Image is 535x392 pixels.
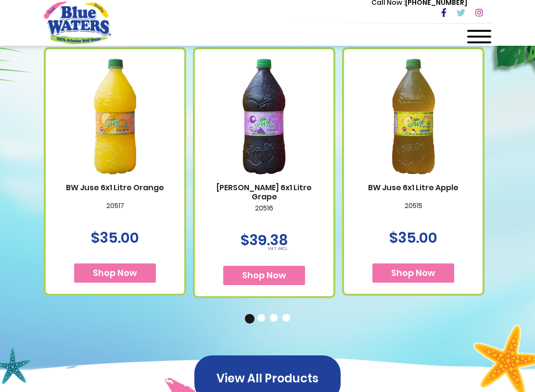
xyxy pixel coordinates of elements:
[223,266,305,285] button: Shop Now
[372,263,454,283] button: Shop Now
[204,204,324,224] p: 20516
[270,314,280,324] button: 3 of 4
[44,1,111,44] a: store logo
[241,230,288,250] span: $39.38
[257,314,267,324] button: 2 of 4
[282,314,292,324] button: 4 of 4
[204,183,324,201] a: [PERSON_NAME] 6x1 Litre Grape
[391,267,435,279] span: Shop Now
[91,227,139,248] span: $35.00
[354,183,473,192] a: BW Juse 6x1 Litre Apple
[55,202,175,222] p: 20517
[389,227,437,248] span: $35.00
[57,44,173,189] img: BW Juse 6x1 Litre Orange
[74,263,156,283] button: Shop Now
[354,202,473,222] p: 20515
[242,269,286,281] span: Shop Now
[93,267,137,279] span: Shop Now
[194,372,341,383] a: View All Products
[55,183,175,192] a: BW Juse 6x1 Litre Orange
[206,44,322,189] img: BW Juse 6x1 Litre Grape
[245,314,255,324] button: 1 of 4
[356,44,471,189] img: BW Juse 6x1 Litre Apple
